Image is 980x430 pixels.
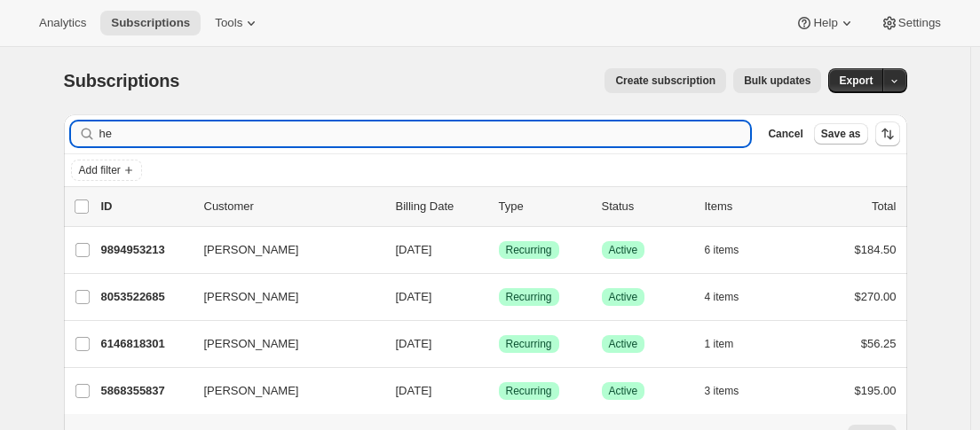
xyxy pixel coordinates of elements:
[101,238,897,262] div: 9894953213[PERSON_NAME][DATE]SuccessRecurringSuccessActive6 items$184.50
[744,74,810,88] span: Bulk updates
[898,16,941,30] span: Settings
[194,377,371,405] button: [PERSON_NAME]
[28,11,97,35] button: Analytics
[855,384,897,397] span: $195.00
[814,123,868,145] button: Save as
[101,382,190,400] p: 5868355837
[194,330,371,358] button: [PERSON_NAME]
[602,198,691,215] p: Status
[194,283,371,311] button: [PERSON_NAME]
[204,241,299,259] span: [PERSON_NAME]
[705,243,739,257] span: 6 items
[609,337,638,351] span: Active
[609,290,638,304] span: Active
[204,288,299,306] span: [PERSON_NAME]
[111,16,190,30] span: Subscriptions
[705,198,794,215] div: Items
[79,163,121,177] span: Add filter
[100,11,201,35] button: Subscriptions
[101,198,897,215] div: IDCustomerBilling DateTypeStatusItemsTotal
[506,290,552,304] span: Recurring
[761,123,810,145] button: Cancel
[396,198,485,215] p: Billing Date
[705,332,754,356] button: 1 item
[821,127,861,141] span: Save as
[705,290,739,304] span: 4 items
[204,198,382,215] p: Customer
[870,11,952,35] button: Settings
[204,382,299,400] span: [PERSON_NAME]
[785,11,865,35] button: Help
[705,379,759,403] button: 3 items
[705,384,739,398] span: 3 items
[204,11,271,35] button: Tools
[609,384,638,398] span: Active
[839,74,873,88] span: Export
[872,198,896,215] p: Total
[101,285,897,309] div: 8053522685[PERSON_NAME][DATE]SuccessRecurringSuccessActive4 items$270.00
[855,243,897,256] span: $184.50
[396,290,432,303] span: [DATE]
[861,337,897,350] span: $56.25
[506,243,552,257] span: Recurring
[768,127,802,141] span: Cancel
[396,384,432,397] span: [DATE]
[101,288,190,306] p: 8053522685
[396,243,432,256] span: [DATE]
[855,290,897,303] span: $270.00
[506,384,552,398] span: Recurring
[71,160,142,181] button: Add filter
[813,16,837,30] span: Help
[705,238,759,262] button: 6 items
[99,121,751,146] input: Filter subscribers
[506,337,552,351] span: Recurring
[101,335,190,353] p: 6146818301
[215,16,242,30] span: Tools
[101,241,190,259] p: 9894953213
[705,285,759,309] button: 4 items
[828,68,883,93] button: Export
[609,243,638,257] span: Active
[101,332,897,356] div: 6146818301[PERSON_NAME][DATE]SuccessRecurringSuccessActive1 item$56.25
[64,71,180,90] span: Subscriptions
[204,335,299,353] span: [PERSON_NAME]
[733,68,821,93] button: Bulk updates
[194,236,371,264] button: [PERSON_NAME]
[615,74,715,88] span: Create subscription
[101,198,190,215] p: ID
[875,121,900,146] button: Sort the results
[705,337,734,351] span: 1 item
[499,198,588,215] div: Type
[396,337,432,350] span: [DATE]
[39,16,86,30] span: Analytics
[101,379,897,403] div: 5868355837[PERSON_NAME][DATE]SuccessRecurringSuccessActive3 items$195.00
[605,68,726,93] button: Create subscription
